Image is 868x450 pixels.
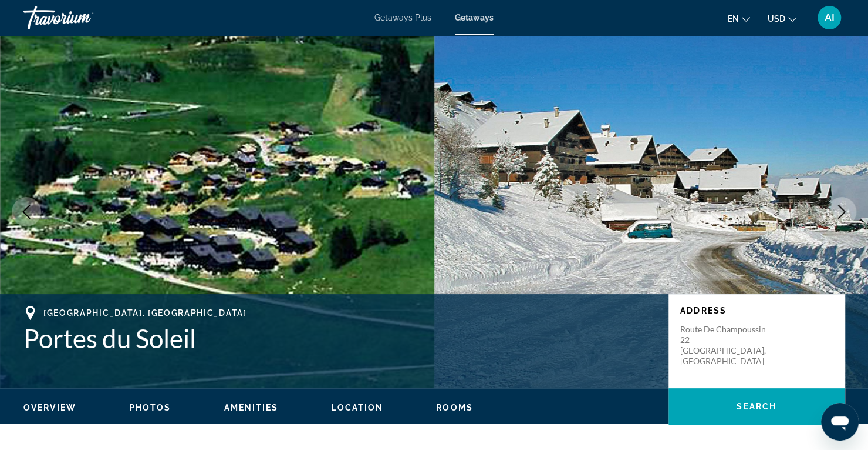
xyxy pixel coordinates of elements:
[680,324,774,366] p: Route de Champoussin 22 [GEOGRAPHIC_DATA], [GEOGRAPHIC_DATA]
[12,197,41,226] button: Previous image
[436,402,473,413] button: Rooms
[680,306,833,315] p: Address
[129,403,171,412] span: Photos
[331,403,383,412] span: Location
[129,402,171,413] button: Photos
[224,402,278,413] button: Amenities
[814,5,845,30] button: User Menu
[331,402,383,413] button: Location
[23,402,76,413] button: Overview
[23,323,657,354] h1: Portes du Soleil
[728,10,750,27] button: Change language
[668,388,845,425] button: Search
[737,402,776,411] span: Search
[436,403,473,412] span: Rooms
[23,403,76,412] span: Overview
[825,12,835,24] span: AI
[455,13,494,22] a: Getaways
[827,197,856,226] button: Next image
[728,14,739,24] span: en
[768,14,785,24] span: USD
[374,13,431,22] a: Getaways Plus
[821,403,859,441] iframe: Button to launch messaging window
[43,308,246,318] span: [GEOGRAPHIC_DATA], [GEOGRAPHIC_DATA]
[224,403,278,412] span: Amenities
[23,2,141,33] a: Travorium
[768,10,796,27] button: Change currency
